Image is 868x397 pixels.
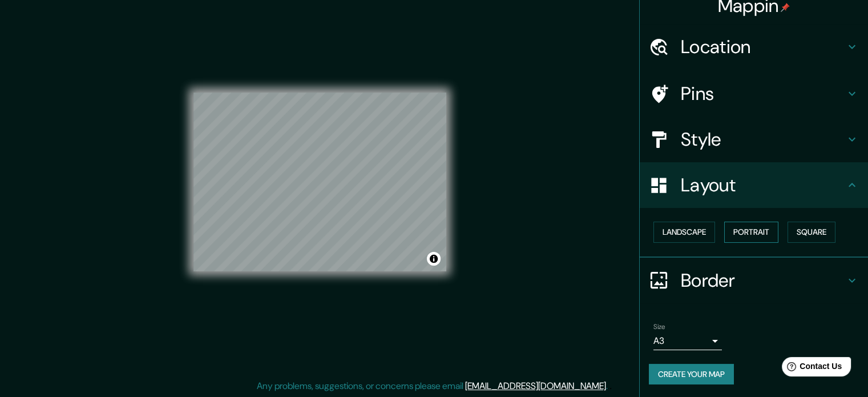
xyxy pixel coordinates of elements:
div: Location [640,24,868,70]
a: [EMAIL_ADDRESS][DOMAIN_NAME] [465,380,606,392]
h4: Layout [681,174,845,197]
h4: Border [681,269,845,292]
button: Square [788,222,835,243]
div: Pins [640,71,868,117]
button: Portrait [724,222,778,243]
button: Create your map [649,364,734,385]
img: pin-icon.png [781,3,790,12]
h4: Style [681,128,845,151]
div: . [609,379,612,393]
div: A3 [653,332,722,350]
button: Toggle attribution [427,252,441,266]
button: Landscape [653,222,715,243]
label: Size [653,322,665,331]
canvas: Map [193,93,446,271]
div: . [608,379,609,393]
iframe: Help widget launcher [766,352,855,384]
div: Border [640,258,868,303]
h4: Pins [681,82,845,105]
p: Any problems, suggestions, or concerns please email . [257,379,608,393]
div: Layout [640,162,868,208]
div: Style [640,117,868,162]
h4: Location [681,35,845,58]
